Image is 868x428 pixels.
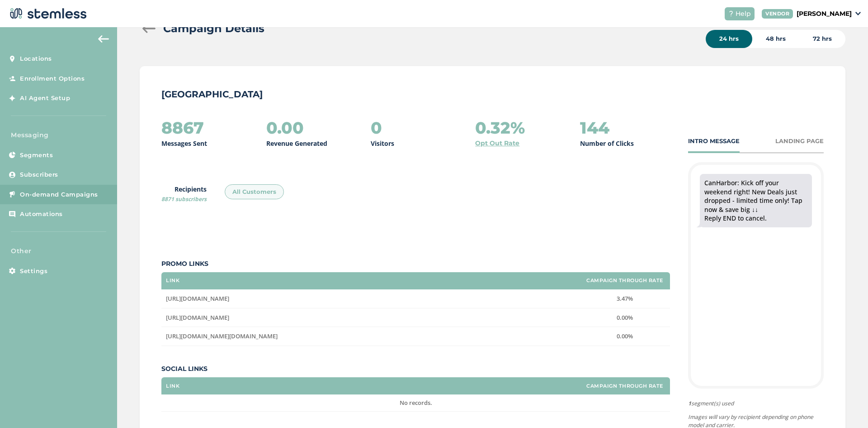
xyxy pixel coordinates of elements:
img: icon_down-arrow-small-66adaf34.svg [855,12,861,15]
span: On-demand Campaigns [20,190,98,199]
span: Help [736,9,751,19]
span: Enrollment Options [20,74,85,83]
label: Link [166,278,179,284]
span: AI Agent Setup [20,94,70,103]
label: 0.00% [584,314,665,322]
label: https://www.instagram.com/originalcanaharbor/ [166,314,575,322]
h2: 144 [580,119,609,137]
a: Opt Out Rate [475,139,519,148]
span: Segments [20,151,53,160]
label: Promo Links [161,259,670,269]
div: VENDOR [762,9,793,19]
span: No records. [400,399,432,407]
iframe: Chat Widget [823,385,868,428]
label: 3.47% [584,295,665,303]
h2: Campaign Details [163,20,264,37]
span: [URL][DOMAIN_NAME] [166,313,229,322]
span: 8871 subscribers [161,195,207,203]
span: Locations [20,54,52,63]
span: 0.00% [617,332,633,340]
label: Campaign Through Rate [586,278,663,284]
label: 0.00% [584,332,665,340]
span: [URL][DOMAIN_NAME] [166,294,229,303]
label: Social Links [161,364,670,374]
span: Automations [20,210,63,219]
div: CanHarbor: Kick off your weekend right! New Deals just dropped - limited time only! Tap now & sav... [704,178,807,223]
div: All Customers [225,184,284,200]
p: [GEOGRAPHIC_DATA] [161,88,824,101]
label: Recipients [161,184,207,203]
p: [PERSON_NAME] [797,9,852,19]
img: logo-dark-0685b13c.svg [7,5,87,23]
h2: 0.00 [266,119,304,137]
div: INTRO MESSAGE [688,137,740,146]
label: https://weedmaps.com/dispensaries/elevate-harbor-city [166,295,575,303]
p: Messages Sent [161,139,207,148]
p: Revenue Generated [266,139,327,148]
span: [URL][DOMAIN_NAME][DOMAIN_NAME] [166,332,278,340]
strong: 1 [688,399,691,407]
h2: 0.32% [475,119,525,137]
span: 0.00% [617,313,633,322]
span: Subscribers [20,170,58,179]
p: Visitors [371,139,394,148]
label: https://www.tiktok.com/@cana.harbor [166,332,575,340]
label: Link [166,383,179,389]
img: icon-arrow-back-accent-c549486e.svg [98,35,109,43]
div: 72 hrs [799,30,845,48]
span: Settings [20,267,47,276]
p: Number of Clicks [580,139,634,148]
h2: 8867 [161,119,204,137]
h2: 0 [371,119,382,137]
div: 24 hrs [706,30,752,48]
span: segment(s) used [688,399,824,408]
div: 48 hrs [752,30,799,48]
span: 3.47% [617,294,633,303]
label: Campaign Through Rate [586,383,663,389]
img: icon-help-white-03924b79.svg [728,11,734,16]
div: LANDING PAGE [775,137,824,146]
